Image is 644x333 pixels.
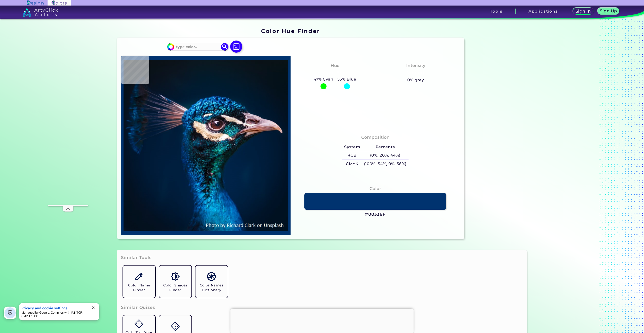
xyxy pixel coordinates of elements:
a: Sign In [574,8,592,14]
h5: Color Name Finder [125,283,153,292]
iframe: Advertisement [466,26,529,241]
h5: System [342,143,362,151]
img: icon_color_name_finder.svg [135,272,143,281]
h5: Color Names Dictionary [197,283,226,292]
h3: Cyan-Blue [321,70,349,76]
h5: Percents [362,143,409,151]
h5: 47% Cyan [312,76,335,83]
h5: Sign In [576,9,590,13]
h4: Hue [331,62,339,69]
img: icon_color_names_dictionary.svg [207,272,216,281]
h4: Intensity [406,62,425,69]
h3: Applications [529,9,558,13]
h5: CMYK [342,160,362,168]
img: icon_color_shades.svg [171,272,180,281]
h5: (0%, 20%, 44%) [362,151,409,160]
h4: Color [370,185,381,192]
iframe: Advertisement [230,309,414,332]
a: Color Name Finder [121,264,157,300]
h3: Similar Tools [121,255,152,261]
h5: Sign Up [601,9,616,13]
img: icon_game.svg [135,319,143,328]
h3: Similar Quizes [121,305,155,311]
h3: Tools [490,9,502,13]
h5: RGB [342,151,362,160]
h5: (100%, 54%, 0%, 56%) [362,160,409,168]
a: Color Names Dictionary [193,264,230,300]
h3: Vibrant [405,70,427,76]
iframe: Advertisement [48,54,88,205]
h4: Composition [361,134,390,141]
img: ArtyClick Design logo [27,1,44,5]
input: type color.. [174,43,221,50]
h5: Color Shades Finder [161,283,189,292]
h5: 0% grey [407,77,424,83]
a: Sign Up [598,8,618,14]
img: icon search [221,43,228,51]
h3: #00336F [365,211,386,217]
img: img_pavlin.jpg [124,58,288,233]
img: icon_game.svg [171,322,180,331]
h5: 53% Blue [335,76,358,83]
img: icon picture [230,41,242,53]
img: logo_artyclick_colors_white.svg [23,8,58,17]
a: Color Shades Finder [157,264,193,300]
h1: Color Hue Finder [261,27,320,35]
